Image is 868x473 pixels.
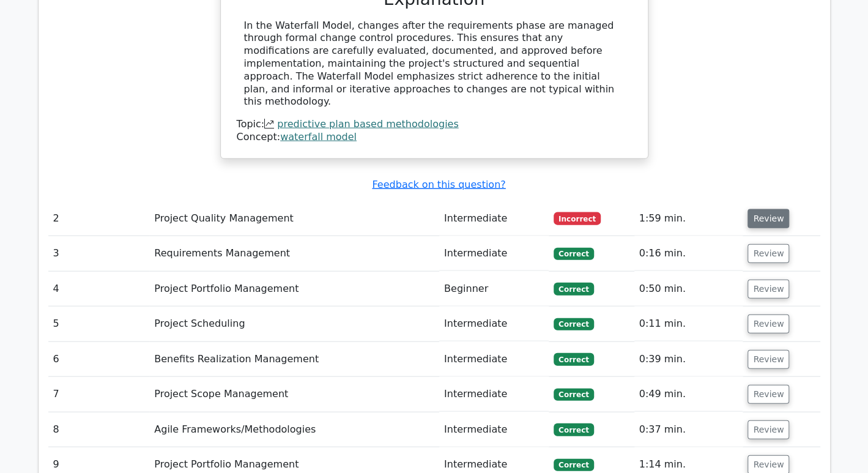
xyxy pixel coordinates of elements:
[244,20,625,109] div: In the Waterfall Model, changes after the requirements phase are managed through formal change co...
[439,412,549,447] td: Intermediate
[747,244,789,263] button: Review
[149,412,439,447] td: Agile Frameworks/Methodologies
[277,118,458,130] a: predictive plan based methodologies
[747,385,789,404] button: Review
[439,236,549,271] td: Intermediate
[149,201,439,236] td: Project Quality Management
[48,307,150,341] td: 5
[554,283,593,295] span: Correct
[747,209,789,228] button: Review
[48,412,150,447] td: 8
[48,377,150,412] td: 7
[280,131,357,143] a: waterfall model
[554,212,601,225] span: Incorrect
[554,459,593,471] span: Correct
[634,412,743,447] td: 0:37 min.
[48,342,150,377] td: 6
[237,131,632,144] div: Concept:
[149,342,439,377] td: Benefits Realization Management
[554,353,593,365] span: Correct
[554,318,593,330] span: Correct
[634,307,743,341] td: 0:11 min.
[149,236,439,271] td: Requirements Management
[439,272,549,307] td: Beginner
[554,423,593,436] span: Correct
[634,272,743,307] td: 0:50 min.
[439,342,549,377] td: Intermediate
[439,307,549,341] td: Intermediate
[634,236,743,271] td: 0:16 min.
[747,350,789,369] button: Review
[747,315,789,333] button: Review
[372,179,505,190] a: Feedback on this question?
[634,377,743,412] td: 0:49 min.
[747,420,789,439] button: Review
[554,389,593,401] span: Correct
[48,201,150,236] td: 2
[439,377,549,412] td: Intermediate
[634,201,743,236] td: 1:59 min.
[747,280,789,299] button: Review
[149,307,439,341] td: Project Scheduling
[149,377,439,412] td: Project Scope Management
[237,118,632,131] div: Topic:
[554,248,593,260] span: Correct
[48,272,150,307] td: 4
[149,272,439,307] td: Project Portfolio Management
[439,201,549,236] td: Intermediate
[48,236,150,271] td: 3
[634,342,743,377] td: 0:39 min.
